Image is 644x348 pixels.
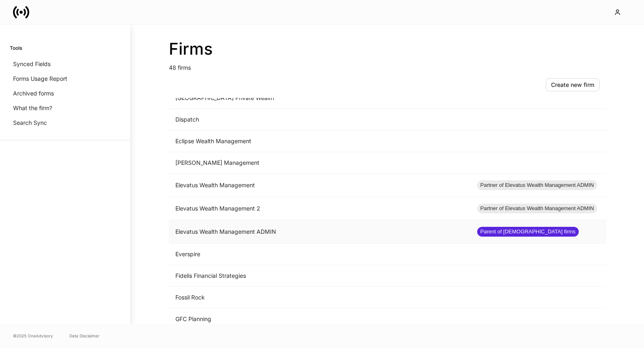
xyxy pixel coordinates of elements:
[169,109,471,131] td: Dispatch
[169,197,471,220] td: Elevatus Wealth Management 2
[13,104,52,112] p: What the firm?
[13,89,54,98] p: Archived forms
[10,101,120,115] a: What the firm?
[10,86,120,101] a: Archived forms
[10,115,120,130] a: Search Sync
[13,75,67,83] p: Forms Usage Report
[13,119,47,127] p: Search Sync
[10,57,120,71] a: Synced Fields
[169,265,471,287] td: Fidelis Financial Strategies
[169,174,471,197] td: Elevatus Wealth Management
[169,39,606,59] h2: Firms
[10,44,22,52] h6: Tools
[169,152,471,174] td: [PERSON_NAME] Management
[546,78,600,91] button: Create new firm
[13,332,53,339] span: © 2025 OneAdvisory
[169,244,471,265] td: Everspire
[169,87,471,109] td: [GEOGRAPHIC_DATA] Private Wealth
[169,308,471,330] td: GFC Planning
[477,204,598,213] span: Partner of Elevatus Wealth Management ADMIN
[69,332,100,339] a: Data Disclaimer
[169,131,471,152] td: Eclipse Wealth Management
[477,181,598,189] span: Partner of Elevatus Wealth Management ADMIN
[13,60,51,68] p: Synced Fields
[477,228,579,236] span: Parent of [DEMOGRAPHIC_DATA] firms
[169,287,471,308] td: Fossil Rock
[10,71,120,86] a: Forms Usage Report
[551,81,594,89] div: Create new firm
[169,59,606,72] p: 48 firms
[169,220,471,244] td: Elevatus Wealth Management ADMIN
